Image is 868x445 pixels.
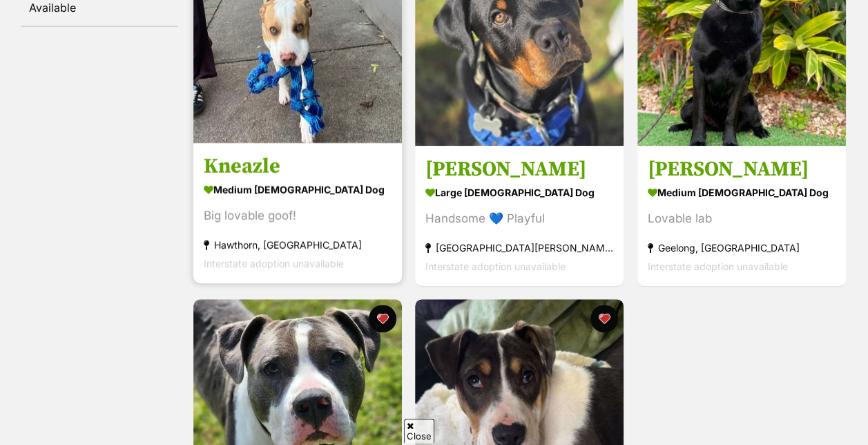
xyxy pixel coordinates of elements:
[415,146,624,286] a: [PERSON_NAME] large [DEMOGRAPHIC_DATA] Dog Handsome 💙 Playful [GEOGRAPHIC_DATA][PERSON_NAME][GEOG...
[591,305,619,332] button: favourite
[637,146,846,286] a: [PERSON_NAME] medium [DEMOGRAPHIC_DATA] Dog Lovable lab Geelong, [GEOGRAPHIC_DATA] Interstate ado...
[369,305,396,332] button: favourite
[204,258,344,269] span: Interstate adoption unavailable
[193,143,402,283] a: Kneazle medium [DEMOGRAPHIC_DATA] Dog Big lovable goof! Hawthorn, [GEOGRAPHIC_DATA] Interstate ad...
[404,419,434,443] span: Close
[425,182,613,202] div: large [DEMOGRAPHIC_DATA] Dog
[648,261,788,272] span: Interstate adoption unavailable
[204,207,392,225] div: Big lovable goof!
[204,180,392,200] div: medium [DEMOGRAPHIC_DATA] Dog
[648,238,836,257] div: Geelong, [GEOGRAPHIC_DATA]
[425,209,613,228] div: Handsome 💙 Playful
[204,236,392,254] div: Hawthorn, [GEOGRAPHIC_DATA]
[648,182,836,202] div: medium [DEMOGRAPHIC_DATA] Dog
[648,156,836,182] h3: [PERSON_NAME]
[204,153,392,180] h3: Kneazle
[648,209,836,228] div: Lovable lab
[425,261,566,272] span: Interstate adoption unavailable
[425,238,613,257] div: [GEOGRAPHIC_DATA][PERSON_NAME][GEOGRAPHIC_DATA]
[425,156,613,182] h3: [PERSON_NAME]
